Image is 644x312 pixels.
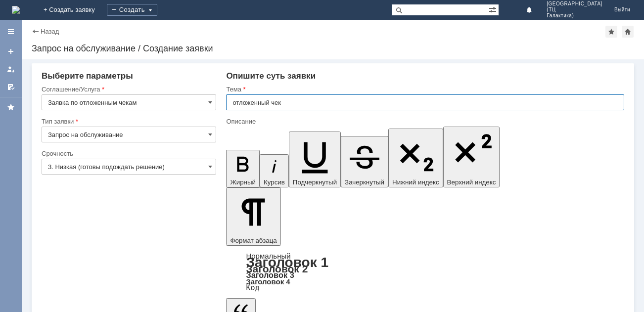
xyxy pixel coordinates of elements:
[547,13,602,19] span: Галактика)
[32,44,634,53] div: Запрос на обслуживание / Создание заявки
[12,6,20,14] img: logo
[42,150,214,157] div: Срочность
[264,178,285,186] span: Курсив
[246,255,328,270] a: Заголовок 1
[392,178,439,186] span: Нижний индекс
[3,79,19,95] a: Мои согласования
[230,237,276,244] span: Формат абзаца
[246,277,290,286] a: Заголовок 4
[226,253,624,291] div: Формат абзаца
[226,118,622,125] div: Описание
[42,118,214,125] div: Тип заявки
[622,26,634,38] div: Сделать домашней страницей
[41,28,59,35] a: Назад
[260,154,289,187] button: Курсив
[42,86,214,92] div: Соглашение/Услуга
[12,6,20,14] a: Перейти на домашнюю страницу
[246,252,290,260] a: Нормальный
[345,178,384,186] span: Зачеркнутый
[547,7,602,13] span: (ТЦ
[289,132,341,187] button: Подчеркнутый
[226,187,280,246] button: Формат абзаца
[230,178,256,186] span: Жирный
[489,4,499,14] span: Расширенный поиск
[3,44,19,59] a: Создать заявку
[246,263,308,274] a: Заголовок 2
[226,71,316,81] span: Опишите суть заявки
[443,127,500,187] button: Верхний индекс
[226,150,260,187] button: Жирный
[547,1,602,7] span: [GEOGRAPHIC_DATA]
[246,270,294,279] a: Заголовок 3
[341,136,388,187] button: Зачеркнутый
[246,283,259,292] a: Код
[605,26,617,38] div: Добавить в избранное
[226,86,622,92] div: Тема
[388,129,443,187] button: Нижний индекс
[447,178,496,186] span: Верхний индекс
[293,178,337,186] span: Подчеркнутый
[3,61,19,77] a: Мои заявки
[107,4,157,16] div: Создать
[42,71,133,81] span: Выберите параметры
